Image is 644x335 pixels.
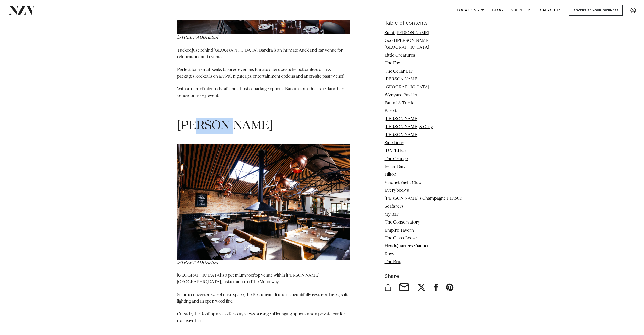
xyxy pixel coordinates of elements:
a: Roxy [385,252,394,256]
a: [PERSON_NAME] [385,133,419,137]
span: Tucked just behind [GEOGRAPHIC_DATA], Barcita is an intimate Auckland bar venue for celebrations ... [177,48,343,59]
h6: Table of contents [385,20,467,26]
a: BLOG [488,5,507,16]
span: With a team of talented staff and a host of package options, Barcita is an ideal Auckland bar ven... [177,87,344,98]
a: SUPPLIERS [507,5,535,16]
p: Outside, the Rooftop area offers city views, a range of lounging options and a private bar for ex... [177,311,350,324]
p: [GEOGRAPHIC_DATA] is a premium rooftop venue within [PERSON_NAME][GEOGRAPHIC_DATA], just a minute... [177,272,350,286]
a: The Brit [385,260,401,264]
a: The Conservatory [385,220,420,225]
a: [PERSON_NAME] [385,77,419,82]
span: Perfect for a small-scale, tailored evening, Barcita offers bespoke bottomless drinks packages, c... [177,68,344,78]
span: [STREET_ADDRESS] [177,35,218,40]
a: Seafarers [385,205,404,209]
a: [PERSON_NAME]'s Champagne Parlour, [385,196,462,201]
a: [GEOGRAPHIC_DATA] [385,85,429,90]
h6: Share [385,274,467,279]
a: Barcita [385,109,399,113]
a: Hilton [385,173,396,177]
a: Locations [453,5,488,16]
a: [PERSON_NAME] & Grey [385,125,433,129]
span: [PERSON_NAME] [177,120,273,132]
a: HeadQuarters Viaduct [385,244,429,249]
a: The Fox [385,61,400,66]
a: Bellini Bar, [385,165,405,169]
img: nzv-logo.png [8,6,36,15]
a: [PERSON_NAME] [385,117,419,121]
a: Fantail & Turtle [385,101,414,105]
a: Side Door [385,141,404,145]
a: The Grange [385,157,408,161]
a: My Bar [385,212,399,217]
a: Everybody's [385,189,409,193]
a: The Cellar Bar [385,69,413,74]
a: The Glass Goose [385,236,417,240]
a: Little Creatures [385,53,415,58]
a: Saint [PERSON_NAME] [385,31,429,35]
a: Good [PERSON_NAME], [GEOGRAPHIC_DATA] [385,39,431,50]
a: Capacities [536,5,566,16]
a: Advertise your business [569,5,623,16]
a: Wynyard Pavilion [385,93,419,98]
p: Set in a converted warehouse space, the Restaurant features beautifully restored brick, soft ligh... [177,292,350,305]
a: Empire Tavern [385,228,414,233]
em: [STREET_ADDRESS] [177,261,218,265]
a: [DATE] Bar [385,149,407,153]
a: Viaduct Yacht Club [385,181,421,185]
